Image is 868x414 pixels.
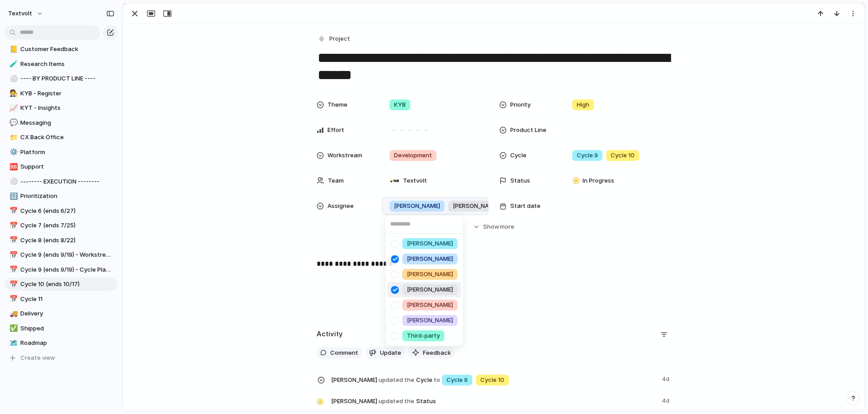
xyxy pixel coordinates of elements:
[407,316,453,325] span: [PERSON_NAME]
[407,239,453,248] span: [PERSON_NAME]
[407,285,453,294] span: [PERSON_NAME]
[407,301,453,310] span: [PERSON_NAME]
[407,270,453,279] span: [PERSON_NAME]
[407,331,440,340] span: Third-party
[407,254,453,263] span: [PERSON_NAME]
